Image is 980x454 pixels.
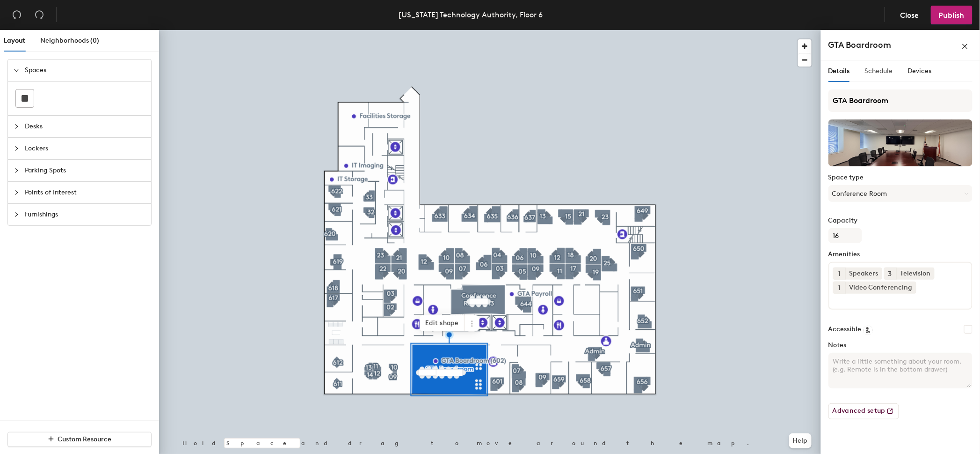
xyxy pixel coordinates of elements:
label: Amenities [828,251,973,258]
button: 1 [833,268,845,280]
span: collapsed [14,212,19,217]
span: Parking Spots [25,160,145,181]
button: Custom Resource [7,432,152,447]
label: Capacity [828,217,973,224]
button: Help [789,433,812,448]
span: Layout [4,37,25,45]
button: Undo (⌘ + Z) [7,6,26,24]
span: 1 [838,269,841,279]
h4: GTA Boardroom [828,39,892,51]
div: Speakers [845,268,882,280]
button: Advanced setup [828,403,899,419]
span: Custom Resource [58,435,112,443]
div: [US_STATE] Technology Authority, Floor 6 [399,9,543,21]
span: Lockers [25,138,145,159]
span: collapsed [14,124,19,129]
span: Points of Interest [25,182,145,203]
span: Schedule [865,67,893,75]
div: Television [896,268,935,280]
span: Devices [908,67,932,75]
span: collapsed [14,146,19,151]
button: Conference Room [828,185,973,202]
span: Close [900,11,919,20]
span: Edit shape [420,315,465,331]
span: Spaces [25,60,145,81]
label: Notes [828,342,973,349]
span: 3 [888,269,892,279]
button: 3 [884,268,896,280]
button: Redo (⌘ + ⇧ + Z) [30,6,49,24]
img: The space named GTA Boardroom [828,119,973,166]
span: collapsed [14,190,19,195]
button: Close [893,6,927,24]
span: Details [828,67,850,75]
button: Publish [931,6,973,24]
button: 1 [833,282,845,294]
span: collapsed [14,168,19,173]
span: Desks [25,116,145,137]
span: Furnishings [25,204,145,225]
span: Publish [939,11,965,20]
span: close [962,43,968,50]
span: 1 [838,283,841,293]
span: expanded [14,67,19,73]
label: Accessible [828,326,862,333]
div: Video Conferencing [845,282,916,294]
span: Neighborhoods (0) [40,37,99,45]
label: Space type [828,174,973,181]
span: undo [12,10,22,19]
